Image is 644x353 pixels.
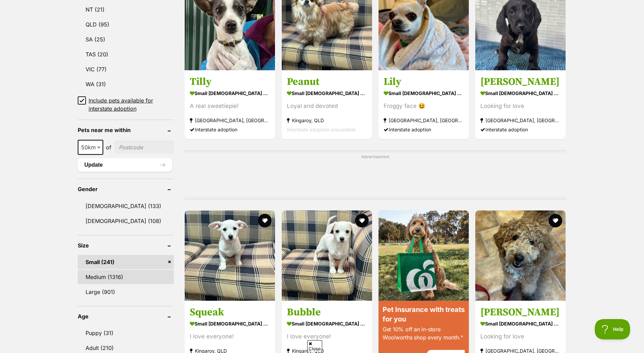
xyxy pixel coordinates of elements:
div: I love everyone! [190,332,270,341]
button: Update [78,158,172,172]
header: Size [78,242,174,248]
span: of [106,143,111,151]
strong: [GEOGRAPHIC_DATA], [GEOGRAPHIC_DATA] [480,116,560,125]
strong: small [DEMOGRAPHIC_DATA] Dog [287,319,367,329]
h3: Bubble [287,306,367,319]
h3: Peanut [287,75,367,88]
strong: small [DEMOGRAPHIC_DATA] Dog [384,88,464,98]
span: Interstate adoption unavailable [287,127,356,132]
a: [PERSON_NAME] small [DEMOGRAPHIC_DATA] Dog Looking for love [GEOGRAPHIC_DATA], [GEOGRAPHIC_DATA] ... [475,70,566,139]
strong: [GEOGRAPHIC_DATA], [GEOGRAPHIC_DATA] [190,116,270,125]
h3: Lily [384,75,464,88]
strong: small [DEMOGRAPHIC_DATA] Dog [480,88,560,98]
div: Interstate adoption [190,125,270,134]
button: favourite [549,214,563,227]
h3: Squeak [190,306,270,319]
div: Interstate adoption [384,125,464,134]
img: Bubble - Chihuahua (Smooth Coat) x Jack Russell Terrier x Fox Terrier (Miniature) Dog [282,210,372,301]
header: Pets near me within [78,127,174,133]
div: A real sweetiepie! [190,101,270,111]
a: NT (21) [78,2,174,17]
div: Looking for love [480,101,560,111]
a: Small (241) [78,255,174,269]
div: Loyal and devoted [287,101,367,111]
div: Interstate adoption [480,125,560,134]
a: Lily small [DEMOGRAPHIC_DATA] Dog Froggy face 😆 [GEOGRAPHIC_DATA], [GEOGRAPHIC_DATA] Interstate a... [379,70,469,139]
input: postcode [114,141,174,154]
a: Include pets available for interstate adoption [78,96,174,113]
h3: [PERSON_NAME] [480,75,560,88]
span: Close [307,340,322,352]
iframe: Help Scout Beacon - Open [595,319,630,339]
a: WA (31) [78,77,174,91]
a: [DEMOGRAPHIC_DATA] (133) [78,199,174,213]
a: Medium (1316) [78,270,174,284]
strong: small [DEMOGRAPHIC_DATA] Dog [190,319,270,329]
img: Squeak - Chihuahua (Smooth Coat) x Jack Russell Terrier x Fox Terrier (Miniature) Dog [185,210,275,301]
a: TAS (20) [78,47,174,61]
a: SA (25) [78,32,174,47]
strong: Kingaroy, QLD [287,116,367,125]
header: Age [78,313,174,319]
a: Large (901) [78,285,174,299]
a: Puppy (31) [78,326,174,340]
div: Advertisement [184,150,566,200]
a: Tilly small [DEMOGRAPHIC_DATA] Dog A real sweetiepie! [GEOGRAPHIC_DATA], [GEOGRAPHIC_DATA] Inters... [185,70,275,139]
span: 50km [78,140,103,155]
button: favourite [258,214,272,227]
strong: small [DEMOGRAPHIC_DATA] Dog [190,88,270,98]
button: favourite [355,214,369,227]
div: Looking for love [480,332,560,341]
div: Froggy face 😆 [384,101,464,111]
h3: Tilly [190,75,270,88]
a: [DEMOGRAPHIC_DATA] (108) [78,214,174,228]
div: I love everyone! [287,332,367,341]
span: 50km [78,143,103,152]
img: Bailey - Bichon Frise x Poodle Toy Dog [475,210,566,301]
a: Peanut small [DEMOGRAPHIC_DATA] Dog Loyal and devoted Kingaroy, QLD Interstate adoption unavailable [282,70,372,139]
header: Gender [78,186,174,192]
span: Include pets available for interstate adoption [89,96,174,113]
a: QLD (95) [78,17,174,32]
strong: [GEOGRAPHIC_DATA], [GEOGRAPHIC_DATA] [384,116,464,125]
a: VIC (77) [78,62,174,76]
strong: small [DEMOGRAPHIC_DATA] Dog [480,319,560,329]
h3: [PERSON_NAME] [480,306,560,319]
strong: small [DEMOGRAPHIC_DATA] Dog [287,88,367,98]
